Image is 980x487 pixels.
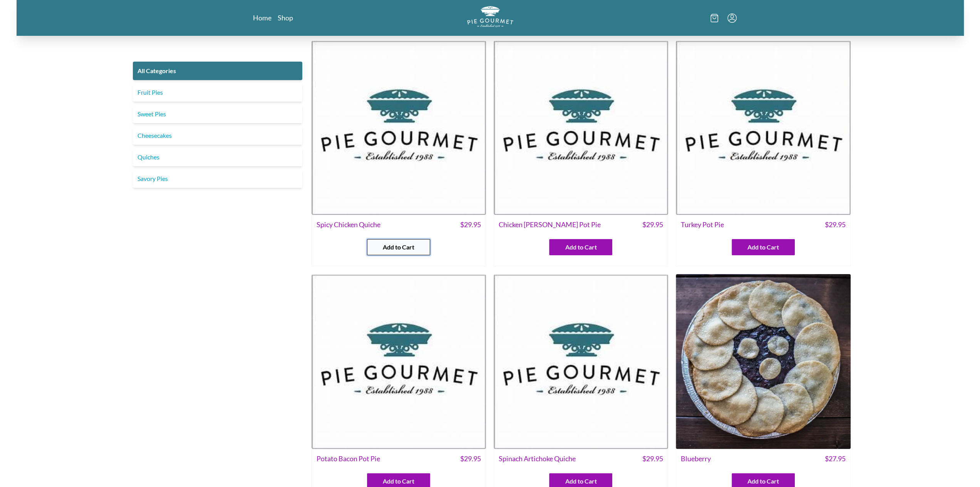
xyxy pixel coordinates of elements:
span: $ 29.95 [642,454,663,464]
span: $ 29.95 [825,219,846,230]
button: Add to Cart [549,239,612,255]
span: Potato Bacon Pot Pie [317,454,380,464]
a: Quiches [133,148,302,166]
button: Menu [727,13,737,23]
span: Spicy Chicken Quiche [317,219,380,230]
img: Blueberry [676,274,850,449]
span: $ 27.95 [825,454,846,464]
span: Add to Cart [747,477,779,486]
span: Add to Cart [565,243,596,252]
span: $ 29.95 [642,219,663,230]
span: Chicken [PERSON_NAME] Pot Pie [499,219,601,230]
a: Cheesecakes [133,126,302,145]
a: Fruit Pies [133,83,302,102]
img: Spicy Chicken Quiche [312,40,486,215]
span: Add to Cart [383,477,414,486]
button: Add to Cart [367,239,430,255]
span: Turkey Pot Pie [681,219,724,230]
a: Sweet Pies [133,105,302,123]
span: $ 29.95 [460,454,481,464]
span: Spinach Artichoke Quiche [499,454,576,464]
a: Savory Pies [133,169,302,188]
a: Home [253,13,271,22]
img: Turkey Pot Pie [676,40,850,215]
img: Potato Bacon Pot Pie [312,274,486,449]
span: Add to Cart [747,243,779,252]
img: logo [467,6,513,27]
span: Blueberry [681,454,711,464]
img: Chicken Curry Pot Pie [494,40,668,215]
span: $ 29.95 [460,219,481,230]
img: Spinach Artichoke Quiche [494,274,668,449]
span: Add to Cart [383,243,414,252]
a: Shop [278,13,293,22]
a: Logo [467,6,513,30]
button: Add to Cart [732,239,795,255]
span: Add to Cart [565,477,596,486]
a: All Categories [133,62,302,80]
